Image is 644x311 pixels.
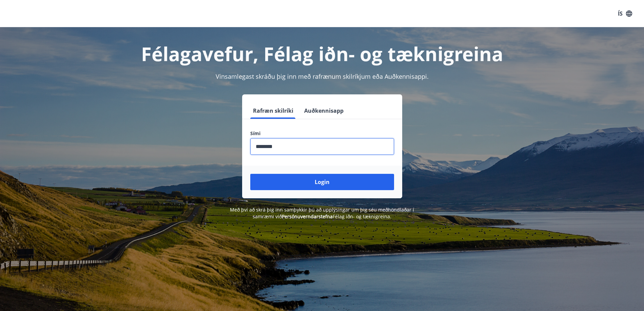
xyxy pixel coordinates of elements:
[250,130,394,137] label: Sími
[250,174,394,190] button: Login
[250,103,296,119] button: Rafræn skilríki
[614,7,636,20] button: ÍS
[86,41,558,67] h1: Félagavefur, Félag iðn- og tæknigreina
[230,206,414,220] span: Með því að skrá þig inn samþykkir þú að upplýsingar um þig séu meðhöndlaðar í samræmi við Félag i...
[216,72,429,80] span: Vinsamlegast skráðu þig inn með rafrænum skilríkjum eða Auðkennisappi.
[282,213,333,220] a: Persónuverndarstefna
[301,103,346,119] button: Auðkennisapp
